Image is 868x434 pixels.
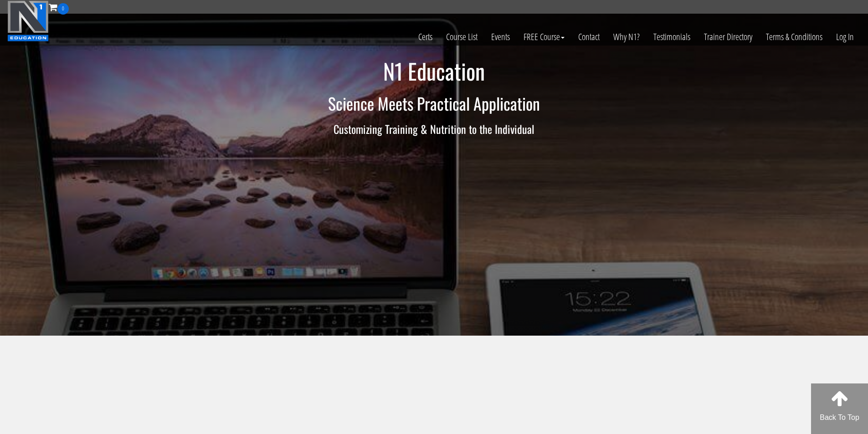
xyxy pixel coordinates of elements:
[697,15,759,59] a: Trainer Directory
[484,15,517,59] a: Events
[439,15,484,59] a: Course List
[759,15,829,59] a: Terms & Conditions
[411,15,439,59] a: Certs
[168,94,701,112] h2: Science Meets Practical Application
[811,412,868,423] p: Back To Top
[49,1,69,13] a: 0
[57,3,69,15] span: 0
[517,15,571,59] a: FREE Course
[647,15,697,59] a: Testimonials
[571,15,606,59] a: Contact
[606,15,647,59] a: Why N1?
[829,15,861,59] a: Log In
[168,59,701,83] h1: N1 Education
[168,123,701,135] h3: Customizing Training & Nutrition to the Individual
[7,0,49,41] img: n1-education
